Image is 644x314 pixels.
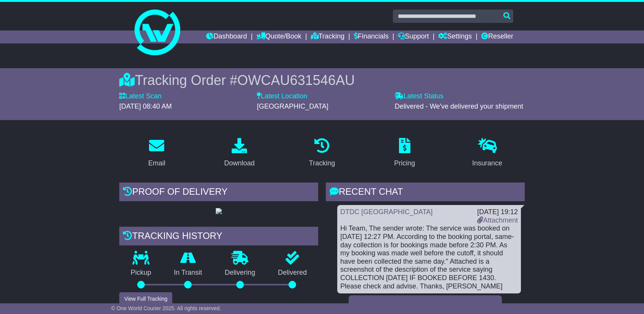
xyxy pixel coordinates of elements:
div: Tracking [309,158,335,168]
a: Financials [354,30,389,43]
span: Delivered - We've delivered your shipment [395,103,523,110]
p: Delivering [213,269,267,277]
label: Latest Scan [119,92,162,101]
a: Tracking [304,135,340,171]
button: View Full Tracking [119,292,172,306]
p: Delivered [267,269,319,277]
a: Insurance [467,135,507,171]
span: [DATE] 08:40 AM [119,103,172,110]
a: Pricing [389,135,420,171]
div: [DATE] 15:10 [352,302,499,311]
a: Quote/Book [256,30,301,43]
a: DTDC [GEOGRAPHIC_DATA] [340,208,433,216]
a: Dashboard [206,30,247,43]
img: GetPodImage [216,208,222,214]
a: Support [398,30,429,43]
a: Reseller [481,30,513,43]
a: Settings [438,30,472,43]
label: Latest Status [395,92,444,101]
a: Attachment [477,216,518,224]
div: Insurance [472,158,502,168]
div: [DATE] 19:12 [477,208,518,216]
p: Pickup [119,269,163,277]
span: [GEOGRAPHIC_DATA] [257,103,328,110]
div: Hi Team, The sender wrote: The service was booked on [DATE] 12:27 PM. According to the booking po... [340,224,518,290]
div: Tracking Order # [119,72,525,88]
p: In Transit [163,269,214,277]
div: Proof of Delivery [119,183,318,203]
a: Tracking [311,30,344,43]
div: RECENT CHAT [326,183,525,203]
div: Pricing [394,158,415,168]
span: © One World Courier 2025. All rights reserved. [111,305,221,311]
div: Email [148,158,165,168]
div: Download [224,158,255,168]
span: OWCAU631546AU [237,72,355,88]
label: Latest Location [257,92,307,101]
a: Download [219,135,260,171]
a: Email [143,135,170,171]
div: Tracking history [119,227,318,247]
